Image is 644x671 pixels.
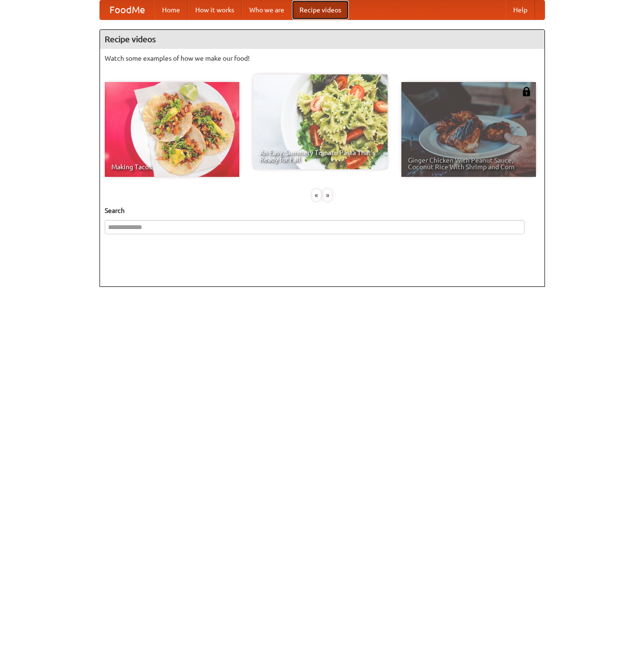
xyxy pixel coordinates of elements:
h5: Search [105,206,540,215]
span: Making Tacos [111,164,233,170]
img: 483408.png [522,87,531,96]
a: An Easy, Summery Tomato Pasta That's Ready for Fall [253,74,388,169]
a: Home [154,0,188,19]
a: How it works [188,0,242,19]
div: « [312,189,321,201]
a: Recipe videos [292,0,349,19]
a: Making Tacos [105,82,239,177]
span: An Easy, Summery Tomato Pasta That's Ready for Fall [260,149,381,163]
a: FoodMe [100,0,154,19]
h4: Recipe videos [100,30,544,49]
p: Watch some examples of how we make our food! [105,54,540,63]
a: Who we are [242,0,292,19]
div: » [323,189,332,201]
a: Help [506,0,535,19]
